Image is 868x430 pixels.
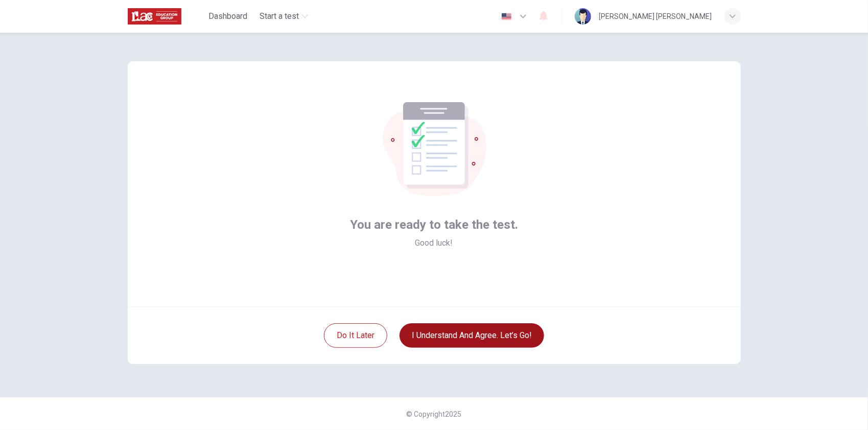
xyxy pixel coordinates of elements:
button: Do it later [324,323,387,348]
span: Start a test [260,10,299,22]
span: © Copyright 2025 [407,410,462,418]
span: Good luck! [415,237,453,249]
a: ILAC logo [128,6,205,27]
img: ILAC logo [128,6,181,27]
img: Profile picture [575,8,591,25]
img: en [500,13,513,20]
span: You are ready to take the test. [350,217,518,233]
div: [PERSON_NAME] [PERSON_NAME] [599,10,712,22]
button: Dashboard [204,7,251,26]
button: I understand and agree. Let’s go! [400,323,544,348]
button: Start a test [255,7,312,26]
span: Dashboard [208,10,247,22]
